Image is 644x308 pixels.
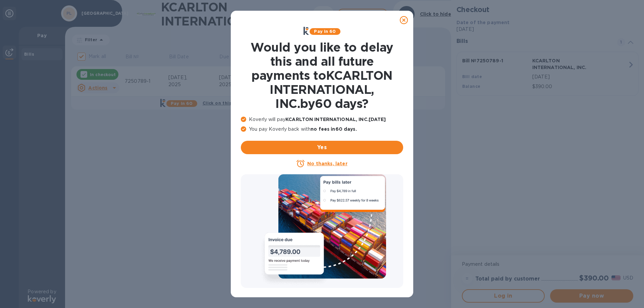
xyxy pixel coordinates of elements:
h1: Would you like to delay this and all future payments to KCARLTON INTERNATIONAL, INC. by 60 days ? [241,40,403,111]
span: Yes [246,143,398,151]
u: No thanks, later [307,161,347,166]
b: no fees in 60 days . [311,126,357,132]
b: Pay in 60 [314,29,336,34]
p: Koverly will pay [241,116,403,123]
button: Yes [241,141,403,154]
b: KCARLTON INTERNATIONAL, INC. [DATE] [285,117,386,122]
p: You pay Koverly back with [241,126,403,133]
